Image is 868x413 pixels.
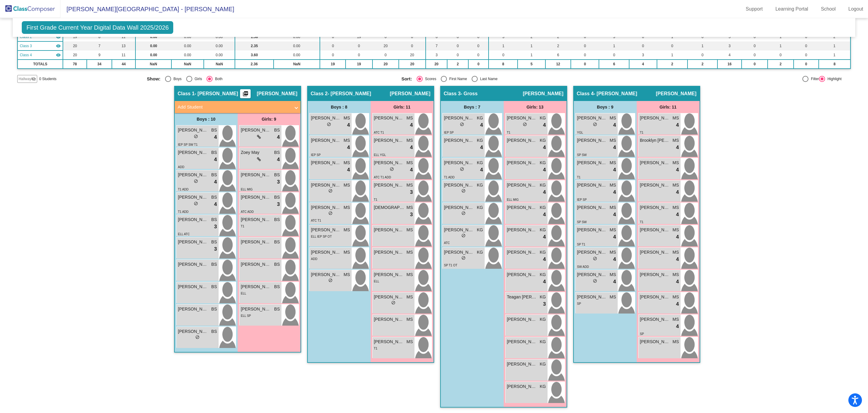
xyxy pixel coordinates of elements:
td: 13 [112,41,135,50]
div: Girls [192,76,202,82]
span: KG [540,204,546,211]
td: 0 [768,50,794,60]
span: 4 [277,156,280,164]
span: T1 [640,131,644,134]
span: 4 [543,144,546,151]
span: 4 [613,211,616,219]
span: ADD [178,165,184,169]
span: 4 [347,121,350,129]
td: 0 [399,41,426,50]
span: [PERSON_NAME] [577,204,607,211]
span: [PERSON_NAME] [507,204,537,211]
span: ELL MIG [241,188,253,191]
span: [PERSON_NAME] [241,127,271,133]
td: 9 [87,50,112,60]
span: [PERSON_NAME] [640,227,670,233]
span: [PERSON_NAME] [507,182,537,188]
span: KG [540,227,546,233]
span: ELL MIG [507,198,519,201]
span: T1 [374,198,378,201]
mat-panel-title: Add Student [178,104,290,111]
span: [PERSON_NAME] [311,115,341,121]
span: MS [407,115,413,121]
span: do_not_disturb_alt [194,201,198,206]
td: 0.00 [204,41,235,50]
td: 2 [688,60,717,69]
span: 4 [543,188,546,196]
td: 3 [426,50,447,60]
td: 0 [346,50,372,60]
td: 0 [372,50,399,60]
span: MS [673,115,679,121]
span: 4 [480,144,483,151]
td: 0 [320,41,346,50]
mat-icon: visibility [56,44,61,48]
span: [PERSON_NAME] [241,216,271,223]
td: 0.00 [274,41,320,50]
span: BS [211,194,217,200]
span: 4 [543,166,546,174]
span: MS [610,204,616,211]
span: [PERSON_NAME] [PERSON_NAME] [311,160,341,166]
span: BS [274,194,280,200]
td: 1 [819,41,850,50]
span: MS [610,227,616,233]
td: 0 [571,50,599,60]
td: NaN [204,60,235,69]
span: KG [540,160,546,166]
span: 4 [277,133,280,141]
span: ATC T1 [374,131,384,134]
span: - [PERSON_NAME] [328,91,371,97]
span: KG [477,227,483,233]
span: MS [407,227,413,233]
span: SP SW [577,153,587,157]
span: [PERSON_NAME] [523,91,563,97]
span: 4 [676,144,679,151]
span: 4 [613,121,616,129]
span: BS [274,149,280,156]
td: 0 [688,50,717,60]
span: 3 [410,188,413,196]
span: BS [211,127,217,133]
td: 0.00 [171,50,204,60]
td: 1 [819,50,850,60]
span: BS [211,172,217,178]
span: 4 [676,188,679,196]
td: 0 [489,50,518,60]
span: BS [211,149,217,156]
span: 4 [543,121,546,129]
a: School [816,4,840,14]
td: 0 [571,60,599,69]
span: [PERSON_NAME] [178,127,208,133]
div: Girls: 9 [238,113,301,125]
mat-icon: picture_as_pdf [242,91,249,99]
td: 6 [545,50,571,60]
div: Boys : 9 [574,101,637,113]
td: NaN [171,60,204,69]
span: do_not_disturb_alt [460,167,464,171]
td: 1 [518,41,545,50]
span: 3 [277,200,280,208]
span: T1 ADD [178,210,189,213]
mat-radio-group: Select an option [401,76,652,82]
td: 20 [399,50,426,60]
span: do_not_disturb_alt [461,211,466,215]
td: 8 [489,60,518,69]
td: 7 [426,41,447,50]
td: 0 [571,41,599,50]
div: Boys : 10 [175,113,238,125]
span: ELL YGL [374,153,386,157]
span: [PERSON_NAME] [640,204,670,211]
span: [PERSON_NAME] [178,216,208,223]
span: [PERSON_NAME] [257,91,297,97]
td: 0 [447,50,468,60]
span: MS [610,182,616,188]
td: 0 [468,60,489,69]
span: MS [344,160,350,166]
td: 1 [518,50,545,60]
span: KG [477,204,483,211]
td: 20 [426,60,447,69]
td: 0 [794,50,819,60]
span: Sort: [401,76,412,82]
span: 4 [347,144,350,151]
